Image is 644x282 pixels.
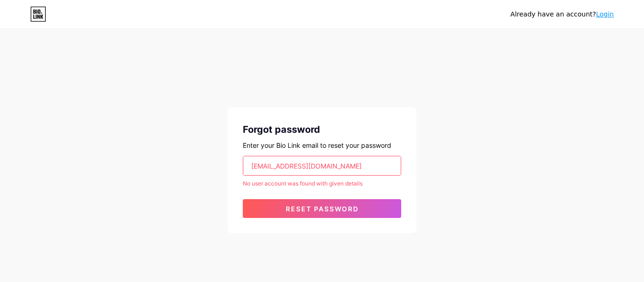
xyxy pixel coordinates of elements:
div: Forgot password [243,122,401,137]
a: Login [596,10,614,18]
input: Email [243,156,401,175]
button: Reset password [243,199,401,218]
div: Already have an account? [511,9,614,19]
div: No user account was found with given details [243,179,401,188]
div: Enter your Bio Link email to reset your password [243,140,401,150]
span: Reset password [286,205,359,213]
